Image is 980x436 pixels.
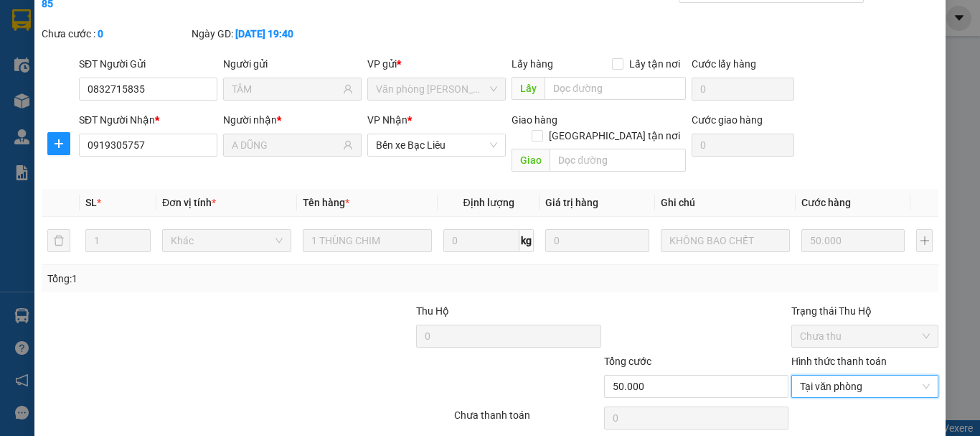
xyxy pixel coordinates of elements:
[692,134,794,157] input: Cước giao hàng
[79,56,217,72] div: SĐT Người Gửi
[916,229,933,252] button: plus
[171,230,283,251] span: Khác
[463,197,514,208] span: Định lượng
[47,271,380,287] div: Tổng: 1
[545,229,649,252] input: 0
[47,132,70,155] button: plus
[42,26,189,42] div: Chưa cước :
[545,197,598,208] span: Giá trị hàng
[85,197,97,208] span: SL
[223,112,362,128] div: Người nhận
[791,303,938,319] div: Trạng thái Thu Hộ
[801,197,851,208] span: Cước hàng
[453,407,603,432] div: Chưa thanh toán
[661,229,790,252] input: Ghi Chú
[692,58,756,70] label: Cước lấy hàng
[303,229,432,252] input: VD: Bàn, Ghế
[47,229,70,252] button: delete
[376,78,497,100] span: Văn phòng Hồ Chí Minh
[343,140,353,150] span: user
[692,114,763,126] label: Cước giao hàng
[376,134,497,156] span: Bến xe Bạc Liêu
[512,58,553,70] span: Lấy hàng
[543,128,686,144] span: [GEOGRAPHIC_DATA] tận nơi
[303,197,349,208] span: Tên hàng
[232,81,340,97] input: Tên người gửi
[343,84,353,94] span: user
[800,325,930,347] span: Chưa thu
[512,114,557,126] span: Giao hàng
[512,77,545,100] span: Lấy
[791,356,887,367] label: Hình thức thanh toán
[48,138,70,149] span: plus
[235,28,293,40] b: [DATE] 19:40
[655,189,796,217] th: Ghi chú
[367,114,407,126] span: VP Nhận
[692,78,794,101] input: Cước lấy hàng
[512,149,550,172] span: Giao
[801,229,905,252] input: 0
[545,77,686,100] input: Dọc đường
[519,229,534,252] span: kg
[98,28,103,40] b: 0
[367,56,506,72] div: VP gửi
[223,56,362,72] div: Người gửi
[800,376,930,397] span: Tại văn phòng
[232,137,340,153] input: Tên người nhận
[604,356,651,367] span: Tổng cước
[192,26,339,42] div: Ngày GD:
[623,56,686,72] span: Lấy tận nơi
[550,149,686,172] input: Dọc đường
[162,197,216,208] span: Đơn vị tính
[416,305,449,317] span: Thu Hộ
[79,112,217,128] div: SĐT Người Nhận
